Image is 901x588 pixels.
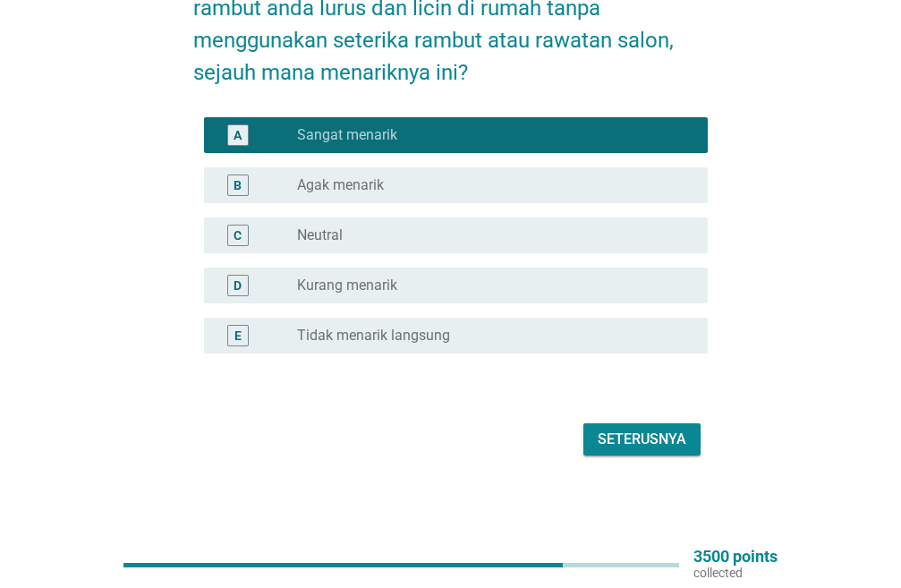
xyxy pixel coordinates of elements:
[297,277,397,294] label: Kurang menarik
[693,565,778,581] p: collected
[234,126,242,145] div: A
[234,277,242,295] div: D
[234,176,242,195] div: B
[583,423,701,456] button: Seterusnya
[297,176,384,194] label: Agak menarik
[297,126,397,144] label: Sangat menarik
[693,549,778,565] p: 3500 points
[598,429,686,450] div: Seterusnya
[297,327,450,345] label: Tidak menarik langsung
[297,226,343,244] label: Neutral
[234,327,242,345] div: E
[234,226,242,245] div: C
